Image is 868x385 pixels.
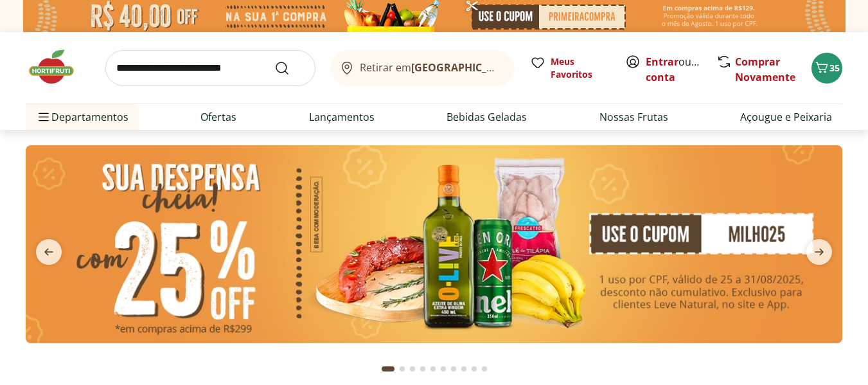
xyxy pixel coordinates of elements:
button: Submit Search [274,60,305,76]
button: Carrinho [811,53,842,84]
a: Lançamentos [309,109,375,125]
img: cupom [26,145,842,343]
img: Hortifruti [26,48,90,86]
button: Go to page 6 from fs-carousel [438,354,448,384]
a: Criar conta [646,55,716,84]
a: Ofertas [200,109,236,125]
b: [GEOGRAPHIC_DATA]/[GEOGRAPHIC_DATA] [411,60,628,75]
input: search [105,50,315,86]
a: Meus Favoritos [530,55,610,81]
span: Departamentos [36,102,128,132]
button: Go to page 8 from fs-carousel [459,354,469,384]
button: Menu [36,102,51,132]
button: Go to page 3 from fs-carousel [407,354,418,384]
button: Go to page 7 from fs-carousel [448,354,459,384]
button: next [796,239,842,265]
button: Retirar em[GEOGRAPHIC_DATA]/[GEOGRAPHIC_DATA] [331,50,515,86]
span: Retirar em [360,62,502,73]
span: Meus Favoritos [551,55,610,81]
a: Comprar Novamente [735,55,795,84]
button: Go to page 9 from fs-carousel [469,354,479,384]
span: ou [646,54,703,85]
a: Nossas Frutas [599,109,668,125]
button: Go to page 4 from fs-carousel [418,354,428,384]
button: previous [26,239,72,265]
a: Bebidas Geladas [447,109,527,125]
button: Current page from fs-carousel [379,354,397,384]
button: Go to page 5 from fs-carousel [428,354,438,384]
span: 35 [829,62,840,74]
button: Go to page 10 from fs-carousel [479,354,490,384]
a: Açougue e Peixaria [740,109,832,125]
a: Entrar [646,55,678,69]
button: Go to page 2 from fs-carousel [397,354,407,384]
